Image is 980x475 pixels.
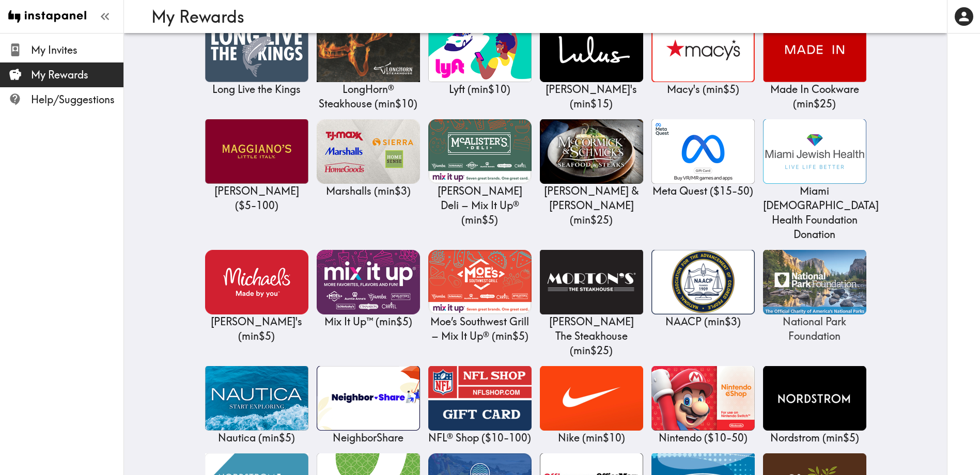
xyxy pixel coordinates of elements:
a: Morton's The Steakhouse[PERSON_NAME] The Steakhouse (min$25) [540,250,643,358]
p: [PERSON_NAME]'s ( min $5 ) [205,314,308,343]
p: [PERSON_NAME]'s ( min $15 ) [540,82,643,111]
img: Nike [540,366,643,431]
img: Lyft [428,18,532,82]
p: Moe’s Southwest Grill – Mix It Up® ( min $5 ) [428,314,532,343]
h3: My Rewards [151,7,912,26]
a: NikeNike (min$10) [540,366,643,445]
p: Nintendo ( $10 - 50 ) [651,431,755,445]
p: NeighborShare [317,431,420,445]
img: Morton's The Steakhouse [540,250,643,314]
a: NintendoNintendo ($10-50) [651,366,755,445]
a: NFL® ShopNFL® Shop ($10-100) [428,366,532,445]
p: [PERSON_NAME] The Steakhouse ( min $25 ) [540,314,643,358]
a: Long Live the KingsLong Live the Kings [205,18,308,97]
p: LongHorn® Steakhouse ( min $10 ) [317,82,420,111]
p: NAACP ( min $3 ) [651,314,755,329]
a: NAACPNAACP (min$3) [651,250,755,329]
img: Meta Quest [651,119,755,184]
a: Macy'sMacy's (min$5) [651,18,755,97]
img: Moe’s Southwest Grill – Mix It Up® [428,250,532,314]
span: My Rewards [31,68,123,82]
img: Maggiano's [205,119,308,184]
a: NeighborShare NeighborShare [317,366,420,445]
img: Lulu's [540,18,643,82]
img: Nintendo [651,366,755,431]
a: Mix It Up™Mix It Up™ (min$5) [317,250,420,329]
a: LyftLyft (min$10) [428,18,532,97]
img: Marshalls [317,119,420,184]
img: Michael's [205,250,308,314]
img: LongHorn® Steakhouse [317,18,420,82]
img: NAACP [651,250,755,314]
a: Meta QuestMeta Quest ($15-50) [651,119,755,198]
a: LongHorn® SteakhouseLongHorn® Steakhouse (min$10) [317,18,420,111]
img: NFL® Shop [428,366,532,431]
a: Maggiano's[PERSON_NAME] ($5-100) [205,119,308,213]
p: NFL® Shop ( $10 - 100 ) [428,431,532,445]
p: Nordstrom ( min $5 ) [763,431,866,445]
p: Meta Quest ( $15 - 50 ) [651,184,755,198]
img: NeighborShare [317,366,420,431]
p: Made In Cookware ( min $25 ) [763,82,866,111]
a: MarshallsMarshalls (min$3) [317,119,420,198]
p: [PERSON_NAME] & [PERSON_NAME] ( min $25 ) [540,184,643,227]
img: Nordstrom [763,366,866,431]
span: Help/Suggestions [31,92,123,107]
a: Lulu's[PERSON_NAME]'s (min$15) [540,18,643,111]
a: Miami Jewish Health Foundation DonationMiami [DEMOGRAPHIC_DATA] Health Foundation Donation [763,119,866,242]
a: McCormick & Schmick's[PERSON_NAME] & [PERSON_NAME] (min$25) [540,119,643,227]
a: McAlister’s Deli – Mix It Up®[PERSON_NAME] Deli – Mix It Up® (min$5) [428,119,532,227]
img: National Park Foundation [763,250,866,314]
p: Lyft ( min $10 ) [428,82,532,97]
p: Nautica ( min $5 ) [205,431,308,445]
img: Made In Cookware [763,18,866,82]
a: Michael's [PERSON_NAME]'s (min$5) [205,250,308,343]
img: McAlister’s Deli – Mix It Up® [428,119,532,184]
a: NordstromNordstrom (min$5) [763,366,866,445]
p: Macy's ( min $5 ) [651,82,755,97]
p: [PERSON_NAME] Deli – Mix It Up® ( min $5 ) [428,184,532,227]
p: National Park Foundation [763,314,866,343]
p: [PERSON_NAME] ( $5 - 100 ) [205,184,308,213]
p: Long Live the Kings [205,82,308,97]
a: National Park FoundationNational Park Foundation [763,250,866,343]
span: My Invites [31,43,123,57]
p: Mix It Up™ ( min $5 ) [317,314,420,329]
a: Made In CookwareMade In Cookware (min$25) [763,18,866,111]
img: McCormick & Schmick's [540,119,643,184]
p: Miami [DEMOGRAPHIC_DATA] Health Foundation Donation [763,184,866,242]
img: Mix It Up™ [317,250,420,314]
a: Nautica Nautica (min$5) [205,366,308,445]
img: Long Live the Kings [205,18,308,82]
a: Moe’s Southwest Grill – Mix It Up®Moe’s Southwest Grill – Mix It Up® (min$5) [428,250,532,343]
img: Nautica [205,366,308,431]
p: Nike ( min $10 ) [540,431,643,445]
p: Marshalls ( min $3 ) [317,184,420,198]
img: Macy's [651,18,755,82]
img: Miami Jewish Health Foundation Donation [763,119,866,184]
